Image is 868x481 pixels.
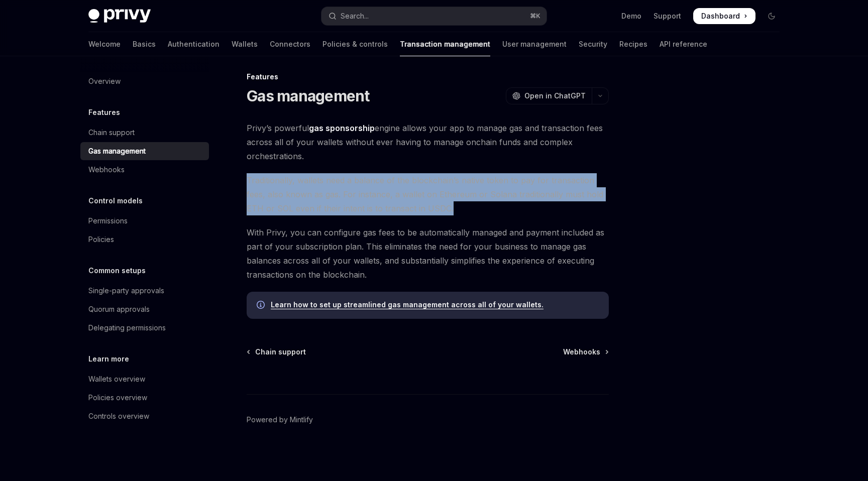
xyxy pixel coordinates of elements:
span: Open in ChatGPT [524,91,586,101]
svg: Info [257,301,267,311]
div: Policies overview [88,392,147,404]
a: Policies [80,230,209,249]
button: Open in ChatGPT [506,87,592,104]
a: Chain support [248,347,306,357]
span: With Privy, you can configure gas fees to be automatically managed and payment included as part o... [247,225,609,282]
div: Chain support [88,127,135,139]
strong: gas sponsorship [309,123,375,133]
span: Privy’s powerful engine allows your app to manage gas and transaction fees across all of your wal... [247,121,609,163]
a: Quorum approvals [80,300,209,318]
a: API reference [660,32,707,56]
div: Permissions [88,215,128,227]
a: Transaction management [400,32,490,56]
a: Controls overview [80,407,209,425]
button: Toggle dark mode [764,8,780,24]
h5: Control models [88,195,143,207]
div: Webhooks [88,164,125,176]
a: Powered by Mintlify [247,415,313,425]
div: Features [247,72,609,82]
a: Wallets [232,32,258,56]
a: Chain support [80,124,209,142]
a: Support [654,11,681,21]
span: Chain support [255,347,306,357]
h5: Features [88,106,120,118]
a: Welcome [88,32,121,56]
a: Dashboard [693,8,755,24]
a: Policies overview [80,389,209,407]
a: User management [502,32,567,56]
a: Wallets overview [80,370,209,388]
a: Demo [621,11,641,21]
span: Dashboard [701,11,740,21]
span: Webhooks [563,347,600,357]
a: Delegating permissions [80,319,209,337]
h5: Common setups [88,265,146,277]
div: Overview [88,75,121,87]
a: Security [579,32,607,56]
span: Traditionally, wallets need a balance of the blockchain’s native token to pay for transaction fee... [247,173,609,215]
a: Overview [80,72,209,90]
a: Policies & controls [322,32,388,56]
span: ⌘ K [530,12,540,20]
h1: Gas management [247,87,370,105]
img: dark logo [88,9,151,23]
h5: Learn more [88,353,129,365]
a: Permissions [80,212,209,230]
div: Policies [88,233,114,246]
div: Delegating permissions [88,322,166,334]
a: Connectors [270,32,310,56]
a: Gas management [80,142,209,160]
button: Open search [321,7,547,25]
div: Single-party approvals [88,285,164,297]
a: Authentication [168,32,220,56]
a: Webhooks [563,347,608,357]
div: Controls overview [88,410,149,422]
a: Webhooks [80,161,209,179]
a: Learn how to set up streamlined gas management across all of your wallets. [271,300,544,309]
div: Search... [341,10,369,22]
a: Recipes [619,32,647,56]
div: Wallets overview [88,373,145,385]
div: Gas management [88,145,146,157]
div: Quorum approvals [88,303,150,315]
a: Basics [133,32,156,56]
a: Single-party approvals [80,282,209,300]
